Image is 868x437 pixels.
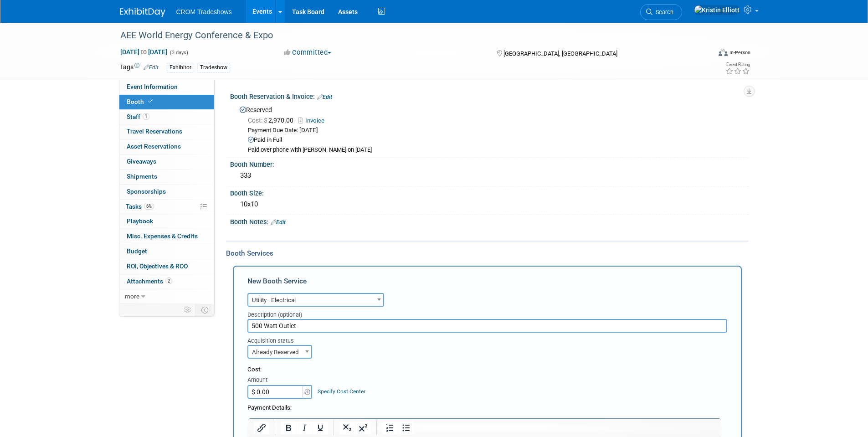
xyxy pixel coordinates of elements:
div: Payment Status [325,416,386,426]
span: Event Information [127,83,178,90]
span: [GEOGRAPHIC_DATA], [GEOGRAPHIC_DATA] [503,50,617,57]
div: Tradeshow [197,63,230,72]
span: Utility - Electrical [247,293,384,307]
a: Specify Cost Center [318,388,365,395]
div: Payment Due Date: [DATE] [248,126,742,135]
a: Booth [119,95,214,109]
span: [DATE] [DATE] [120,48,168,56]
a: Misc. Expenses & Credits [119,229,214,244]
span: to [139,48,148,56]
div: Description (optional) [247,307,727,319]
span: Utility - Electrical [248,294,383,307]
span: Attachments [127,278,172,285]
a: Edit [317,94,332,100]
div: Booth Notes: [230,215,749,227]
span: ROI, Objectives & ROO [127,262,188,270]
span: Playbook [127,217,153,225]
a: Edit [144,64,159,71]
a: Event Information [119,80,214,94]
a: ROI, Objectives & ROO [119,259,214,274]
div: Reserved [237,103,742,154]
a: more [119,289,214,304]
span: Asset Reservations [127,143,181,150]
span: Tasks [126,203,154,210]
td: Toggle Event Tabs [195,304,214,316]
span: more [125,293,139,300]
a: Invoice [298,117,329,124]
button: Committed [281,48,335,57]
span: 2 [165,278,172,284]
div: Cost: [247,365,727,374]
div: Payment Details: [247,399,727,412]
span: Staff [127,113,149,120]
body: Rich Text Area. Press ALT-0 for help. [5,4,468,12]
div: Payment Due Date [254,416,312,426]
a: Attachments2 [119,274,214,289]
div: AEE World Energy Conference & Expo [117,27,697,44]
div: Event Format [657,47,751,61]
span: Search [652,9,673,15]
span: Budget [127,247,147,255]
a: Shipments [119,170,214,184]
td: Tags [120,62,159,73]
a: Sponsorships [119,185,214,199]
td: Personalize Event Tab Strip [180,304,196,316]
div: Paid in Full [248,136,742,144]
a: Tasks6% [119,200,214,214]
div: Amount [247,376,313,385]
a: Asset Reservations [119,139,214,154]
span: (3 days) [169,50,188,56]
a: Search [640,4,682,20]
a: Giveaways [119,154,214,169]
div: 333 [237,169,742,183]
span: Misc. Expenses & Credits [127,232,198,240]
div: 10x10 [237,197,742,211]
span: Cost: $ [248,117,268,124]
div: Booth Reservation & Invoice: [230,90,749,102]
div: Exhibitor [167,63,194,72]
span: 1 [143,113,149,120]
span: Sponsorships [127,188,166,195]
div: Event Rating [725,62,750,67]
span: 2,970.00 [248,117,297,124]
img: Format-Inperson.png [719,49,728,56]
div: Paid over phone with [PERSON_NAME] on [DATE] [248,146,742,154]
div: Booth Number: [230,158,749,169]
img: Kristin Elliott [694,5,740,15]
i: Booth reservation complete [148,99,153,104]
img: ExhibitDay [120,8,165,17]
div: In-Person [729,49,750,56]
div: Acquisition status [247,333,316,345]
div: Booth Services [226,248,749,258]
span: Already Reserved [248,346,311,359]
span: Booth [127,98,154,105]
span: CROM Tradeshows [176,8,232,15]
span: Already Reserved [247,345,312,359]
div: New Booth Service [247,276,727,291]
a: Budget [119,244,214,259]
a: Playbook [119,214,214,229]
a: Travel Reservations [119,124,214,139]
span: Travel Reservations [127,128,182,135]
span: Shipments [127,173,157,180]
div: Booth Size: [230,186,749,198]
span: Giveaways [127,158,156,165]
span: 6% [144,203,154,210]
a: Staff1 [119,110,214,124]
a: Edit [271,219,286,226]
